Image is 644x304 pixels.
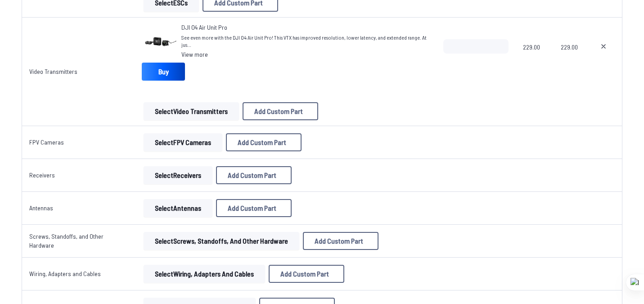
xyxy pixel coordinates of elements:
a: Buy [142,63,185,81]
span: Add Custom Part [228,204,276,212]
button: Add Custom Part [269,265,344,283]
span: 229.00 [523,39,546,82]
span: Add Custom Part [280,270,329,277]
a: SelectFPV Cameras [142,133,224,151]
button: Add Custom Part [303,232,378,250]
a: SelectWiring, Adapters and Cables [142,265,267,283]
a: Wiring, Adapters and Cables [29,270,101,277]
span: Add Custom Part [228,172,276,179]
button: Add Custom Part [216,199,292,217]
span: DJI O4 Air Unit Pro [181,23,227,31]
span: See even more with the DJI O4 Air Unit Pro! This VTX has improved resolution, lower latency, and ... [181,34,428,48]
button: SelectReceivers [144,166,212,184]
a: DJI O4 Air Unit Pro [181,23,428,32]
span: 229.00 [561,39,578,82]
a: SelectAntennas [142,199,214,217]
a: SelectScrews, Standoffs, and Other Hardware [142,232,301,250]
a: Video Transmitters [29,68,77,75]
button: Add Custom Part [243,102,318,120]
button: Add Custom Part [226,133,302,151]
a: View more [181,50,428,59]
button: Add Custom Part [216,166,292,184]
a: Antennas [29,204,53,212]
a: Screws, Standoffs, and Other Hardware [29,232,104,249]
span: Add Custom Part [315,237,363,245]
span: Add Custom Part [254,108,303,115]
button: SelectVideo Transmitters [144,102,239,120]
a: SelectReceivers [142,166,214,184]
span: Add Custom Part [238,139,286,146]
button: SelectWiring, Adapters and Cables [144,265,265,283]
button: SelectAntennas [144,199,212,217]
button: SelectScrews, Standoffs, and Other Hardware [144,232,299,250]
a: Receivers [29,171,55,179]
img: image [142,23,178,59]
a: SelectVideo Transmitters [142,102,241,120]
a: FPV Cameras [29,138,64,146]
button: SelectFPV Cameras [144,133,222,151]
